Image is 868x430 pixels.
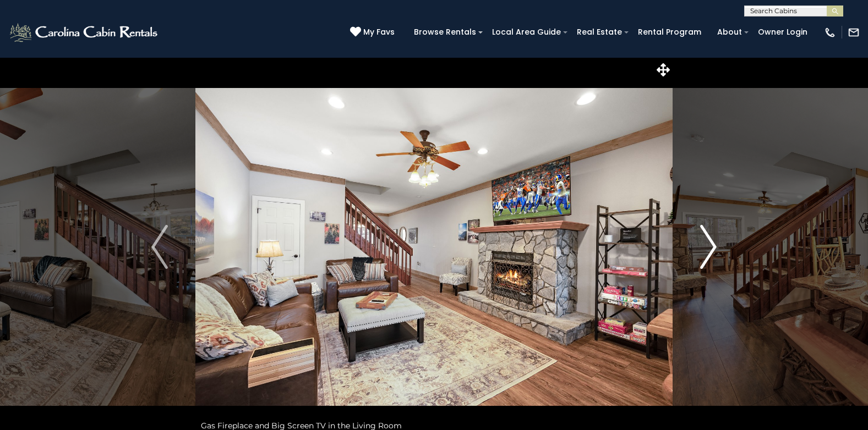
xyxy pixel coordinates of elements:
[632,24,707,41] a: Rental Program
[700,225,717,269] img: arrow
[848,26,860,38] img: mail-regular-white.png
[8,21,161,43] img: White-1-2.png
[712,24,747,41] a: About
[363,26,395,38] span: My Favs
[151,225,168,269] img: arrow
[408,24,482,41] a: Browse Rentals
[752,24,813,41] a: Owner Login
[350,26,397,38] a: My Favs
[824,26,836,38] img: phone-regular-white.png
[487,24,566,41] a: Local Area Guide
[571,24,627,41] a: Real Estate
